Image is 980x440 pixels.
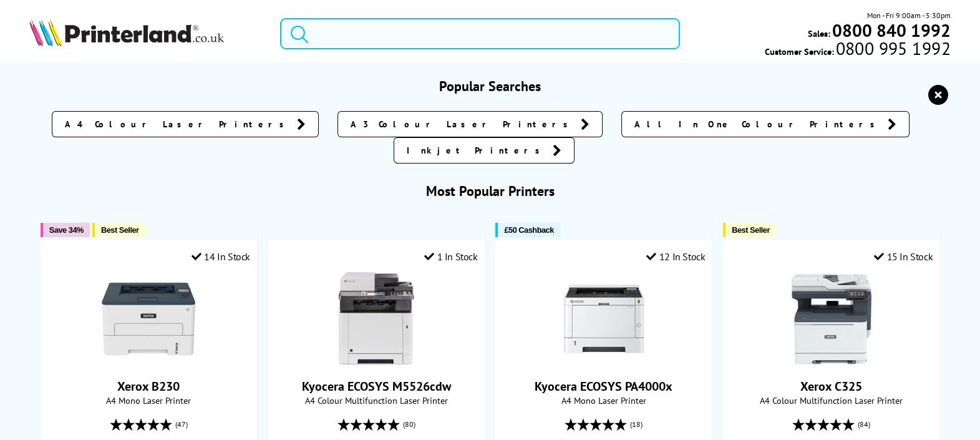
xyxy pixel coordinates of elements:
[351,118,575,130] span: A3 Colour Laser Printers
[424,250,478,263] div: 1 In Stock
[302,378,451,394] a: Kyocera ECOSYS M5526cdw
[192,250,250,263] div: 14 In Stock
[646,250,705,263] div: 12 In Stock
[329,356,423,368] a: Kyocera ECOSYS M5526cdw
[275,394,478,406] span: A4 Colour Multifunction Laser Printer
[29,182,951,200] h3: Most Popular Printers
[280,18,680,49] input: Search produc
[785,272,878,366] img: Xerox C325
[630,413,643,436] span: (18)
[101,225,139,235] span: Best Seller
[502,394,705,406] span: A4 Mono Laser Printer
[557,272,651,366] img: Kyocera ECOSYS PA4000x
[634,118,881,130] span: All In One Colour Printers
[92,223,145,237] button: Best Seller
[858,413,870,436] span: (84)
[535,378,672,394] a: Kyocera ECOSYS PA4000x
[808,27,830,39] span: Sales:
[730,394,933,406] span: A4 Colour Multifunction Laser Printer
[49,225,84,235] span: Save 34%
[800,378,862,394] a: Xerox C325
[102,356,195,368] a: Xerox B230
[41,223,90,237] button: Save 34%
[403,413,415,436] span: (80)
[557,356,651,368] a: Kyocera ECOSYS PA4000x
[867,9,951,21] span: Mon - Fri 9:00am - 5:30pm
[117,378,180,394] a: Xerox B230
[833,42,950,54] span: 0800 995 1992
[621,111,910,137] a: All In One Colour Printers
[29,19,224,46] img: Printerland Logo
[407,144,546,157] span: Inkjet Printers
[29,77,951,95] h3: Popular Searches
[29,19,264,49] a: Printerland Logo
[874,250,933,263] div: 15 In Stock
[723,223,776,237] button: Best Seller
[52,111,319,137] a: A4 Colour Laser Printers
[495,223,560,237] button: £50 Cashback
[329,272,423,366] img: Kyocera ECOSYS M5526cdw
[175,413,188,436] span: (47)
[732,225,770,235] span: Best Seller
[47,394,250,406] span: A4 Mono Laser Printer
[832,19,951,42] b: 0800 840 1992
[830,24,951,36] a: 0800 840 1992
[65,118,291,130] span: A4 Colour Laser Printers
[102,272,195,366] img: Xerox B230
[764,42,950,57] span: Customer Service:
[337,111,603,137] a: A3 Colour Laser Printers
[394,137,575,164] a: Inkjet Printers
[504,225,553,235] span: £50 Cashback
[785,356,878,368] a: Xerox C325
